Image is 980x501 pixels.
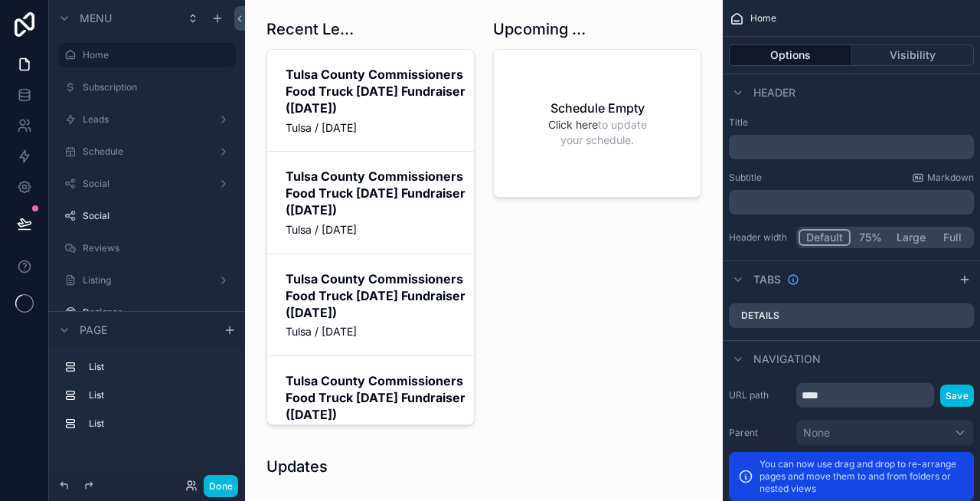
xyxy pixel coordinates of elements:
label: Designer [83,306,227,319]
span: Markdown [927,172,974,184]
label: URL path [729,389,790,401]
label: Reviews [83,242,227,254]
label: Leads [83,113,205,126]
label: List [89,361,224,373]
button: Large [890,229,933,246]
label: Social [83,178,205,190]
button: Default [799,229,851,246]
label: Schedule [83,146,205,158]
span: Navigation [753,352,821,367]
label: List [89,417,224,430]
span: Menu [80,11,112,26]
button: Full [933,229,972,246]
label: Listing [83,274,205,287]
span: None [803,425,830,440]
div: scrollable content [729,135,974,159]
button: Save [940,385,974,407]
div: scrollable content [49,348,245,451]
div: scrollable content [729,190,974,214]
label: Title [729,116,974,129]
a: Markdown [912,172,974,184]
button: 75% [851,229,890,246]
button: Done [204,475,238,497]
span: Tabs [753,272,781,287]
p: You can now use drag and drop to re-arrange pages and move them to and from folders or nested views [759,458,965,495]
span: Page [80,323,107,338]
label: Subscription [83,81,227,93]
label: Details [741,309,779,322]
button: None [796,420,974,446]
label: List [89,389,224,401]
span: Header [753,85,795,100]
label: Header width [729,231,790,244]
label: Parent [729,427,790,439]
span: Home [750,12,776,25]
label: Home [83,49,227,61]
button: Visibility [852,44,975,66]
label: Social [83,210,227,222]
label: Subtitle [729,172,762,184]
button: Options [729,44,852,66]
